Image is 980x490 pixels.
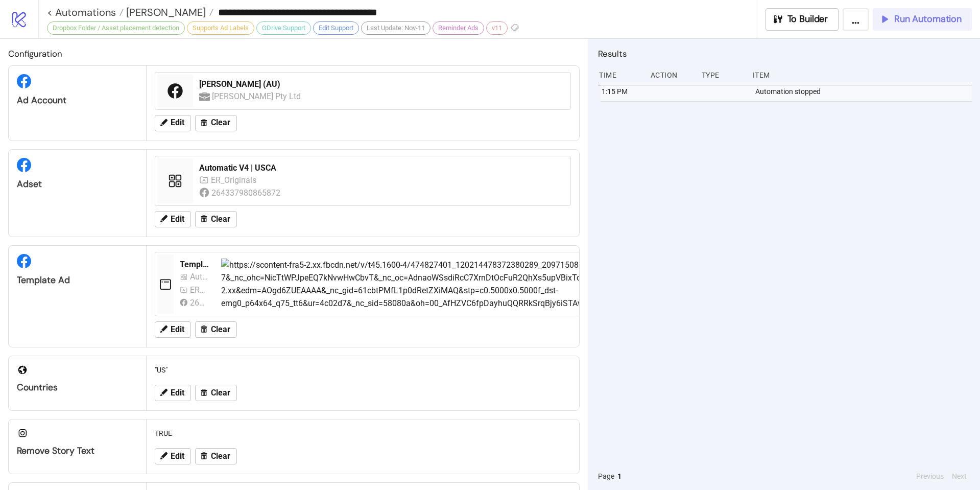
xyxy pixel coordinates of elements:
[766,8,839,31] button: To Builder
[199,79,564,90] div: [PERSON_NAME] (AU)
[195,448,237,464] button: Clear
[47,21,185,35] div: Dropbox Folder / Asset placement detection
[17,95,138,106] div: Ad Account
[180,259,213,270] div: Template USCA
[124,6,206,19] span: [PERSON_NAME]
[894,13,962,25] span: Run Automation
[598,47,972,60] h2: Results
[211,215,230,224] span: Clear
[190,296,209,309] div: 264337980865872
[211,186,282,199] div: 264337980865872
[195,321,237,338] button: Clear
[601,82,644,101] div: 1:15 PM
[211,388,230,398] span: Clear
[212,90,302,103] div: [PERSON_NAME] Pty Ltd
[195,211,237,227] button: Clear
[155,115,191,131] button: Edit
[913,471,947,482] button: Previous
[211,325,230,334] span: Clear
[598,471,614,482] span: Page
[171,118,184,127] span: Edit
[17,274,138,286] div: Template Ad
[17,178,138,190] div: Adset
[195,115,237,131] button: Clear
[486,21,508,35] div: v11
[650,65,694,85] div: Action
[155,211,191,227] button: Edit
[949,471,970,482] button: Next
[8,47,580,60] h2: Configuration
[171,388,184,398] span: Edit
[754,82,974,101] div: Automation stopped
[151,360,575,380] div: "US"
[171,325,184,334] span: Edit
[752,65,972,85] div: Item
[313,21,359,35] div: Edit Support
[124,7,213,17] a: [PERSON_NAME]
[155,385,191,401] button: Edit
[211,452,230,461] span: Clear
[701,65,745,85] div: Type
[187,21,254,35] div: Supports Ad Labels
[211,118,230,127] span: Clear
[171,452,184,461] span: Edit
[17,445,138,457] div: Remove Story Text
[873,8,972,31] button: Run Automation
[151,424,575,443] div: TRUE
[190,270,209,283] div: Automatic V1 | USCA
[787,13,828,25] span: To Builder
[47,7,124,17] a: < Automations
[433,21,484,35] div: Reminder Ads
[843,8,869,31] button: ...
[211,174,259,186] div: ER_Originals
[361,21,431,35] div: Last Update: Nov-11
[17,382,138,393] div: Countries
[256,21,311,35] div: GDrive Support
[190,284,209,296] div: ER_Originals
[199,162,564,174] div: Automatic V4 | USCA
[171,215,184,224] span: Edit
[614,471,625,482] button: 1
[155,321,191,338] button: Edit
[221,259,904,310] img: https://scontent-fra5-2.xx.fbcdn.net/v/t45.1600-4/474827401_120214478372380289_209715080885749866...
[598,65,642,85] div: Time
[195,385,237,401] button: Clear
[155,448,191,464] button: Edit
